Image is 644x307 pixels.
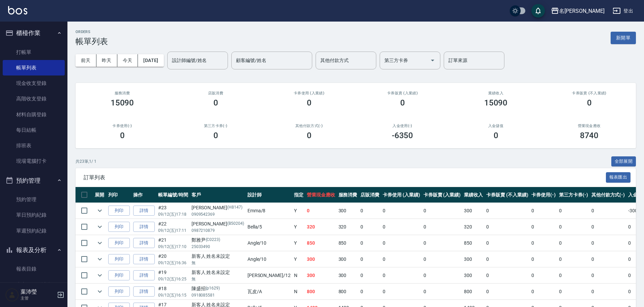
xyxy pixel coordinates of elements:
[292,251,305,267] td: Y
[3,24,65,42] button: 櫃檯作業
[548,4,607,18] button: 名[PERSON_NAME]
[359,187,381,203] th: 店販消費
[337,235,359,251] td: 850
[108,286,130,297] button: 列印
[206,285,220,292] p: (p1629)
[337,268,359,283] td: 300
[108,270,130,281] button: 列印
[95,286,105,297] button: expand row
[305,203,337,219] td: 0
[611,156,636,167] button: 全部展開
[3,122,65,138] a: 每日結帳
[422,235,463,251] td: 0
[422,284,463,300] td: 0
[292,187,305,203] th: 指定
[364,124,441,128] h2: 入金使用(-)
[557,187,590,203] th: 第三方卡券(-)
[84,124,161,128] h2: 卡券使用(-)
[108,254,130,265] button: 列印
[133,238,155,248] a: 詳情
[227,220,244,227] p: (B50204)
[337,187,359,203] th: 服務消費
[21,295,55,301] p: 主管
[580,131,599,140] h3: 8740
[133,270,155,281] a: 詳情
[590,268,627,283] td: 0
[530,235,557,251] td: 0
[84,91,161,95] h3: 服務消費
[192,292,244,298] p: 0918085581
[156,284,190,300] td: #18
[21,288,55,295] h5: 葉沛瑩
[462,251,485,267] td: 300
[3,223,65,239] a: 單週預約紀錄
[359,235,381,251] td: 0
[305,187,337,203] th: 營業現金應收
[156,187,190,203] th: 帳單編號/時間
[305,219,337,235] td: 320
[530,251,557,267] td: 0
[485,268,530,283] td: 0
[422,187,463,203] th: 卡券販賣 (入業績)
[364,91,441,95] h2: 卡券販賣 (入業績)
[158,244,188,250] p: 09/12 (五) 17:10
[381,284,422,300] td: 0
[337,203,359,219] td: 300
[587,98,592,108] h3: 0
[307,131,312,140] h3: 0
[227,204,242,211] p: (H8147)
[8,6,27,14] img: Logo
[557,219,590,235] td: 0
[381,235,422,251] td: 0
[381,219,422,235] td: 0
[305,268,337,283] td: 300
[108,222,130,232] button: 列印
[422,251,463,267] td: 0
[292,219,305,235] td: Y
[462,284,485,300] td: 800
[192,204,244,211] div: [PERSON_NAME]
[156,251,190,267] td: #20
[133,254,155,265] a: 詳情
[133,206,155,216] a: 詳情
[3,75,65,91] a: 現金收支登錄
[337,284,359,300] td: 800
[427,55,438,66] button: Open
[531,4,545,18] button: save
[246,235,292,251] td: Angle /10
[606,174,631,180] a: 報表匯出
[484,98,508,108] h3: 15090
[462,219,485,235] td: 320
[305,235,337,251] td: 850
[158,276,188,282] p: 09/12 (五) 16:25
[462,235,485,251] td: 850
[192,220,244,227] div: [PERSON_NAME]
[400,98,405,108] h3: 0
[305,251,337,267] td: 300
[133,286,155,297] a: 詳情
[551,124,628,128] h2: 營業現金應收
[292,268,305,283] td: N
[107,187,131,203] th: 列印
[381,203,422,219] td: 0
[158,227,188,234] p: 09/12 (五) 17:11
[93,187,107,203] th: 展開
[138,54,164,67] button: [DATE]
[177,91,254,95] h2: 店販消費
[611,34,636,41] a: 新開單
[457,91,534,95] h2: 業績收入
[462,203,485,219] td: 300
[485,235,530,251] td: 0
[530,268,557,283] td: 0
[485,251,530,267] td: 0
[359,219,381,235] td: 0
[557,251,590,267] td: 0
[462,187,485,203] th: 業績收入
[381,268,422,283] td: 0
[557,268,590,283] td: 0
[422,203,463,219] td: 0
[381,187,422,203] th: 卡券使用 (入業績)
[95,222,105,232] button: expand row
[213,131,218,140] h3: 0
[76,54,96,67] button: 前天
